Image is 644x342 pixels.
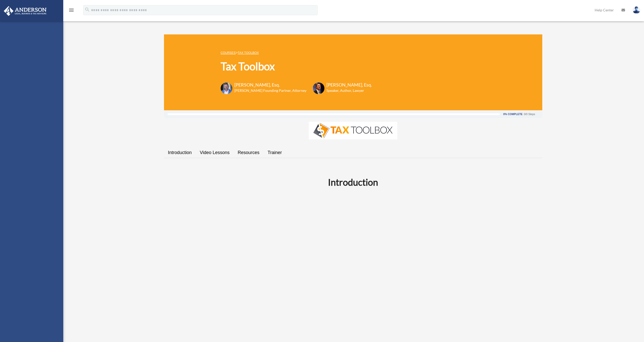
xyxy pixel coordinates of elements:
img: Anderson Advisors Platinum Portal [2,6,48,16]
img: User Pic [633,6,640,14]
a: menu [68,9,74,13]
div: 0/0 Steps [524,113,535,116]
h3: [PERSON_NAME], Esq. [234,82,306,88]
i: search [85,7,90,12]
a: Resources [234,145,263,160]
a: COURSES [221,51,236,55]
h1: Tax Toolbox [221,59,372,74]
p: > [221,50,372,56]
i: menu [68,7,74,13]
img: Toby-circle-head.png [221,82,232,94]
h3: [PERSON_NAME], Esq. [326,82,372,88]
div: 0% Complete [503,113,523,116]
h6: Speaker, Author, Lawyer [326,88,366,93]
h2: Introduction [167,176,539,188]
a: Introduction [164,145,196,160]
a: Video Lessons [196,145,234,160]
img: Scott-Estill-Headshot.png [313,82,324,94]
a: Tax Toolbox [238,51,259,55]
iframe: Introduction to the Tax Toolbox [226,198,480,340]
h6: [PERSON_NAME] Founding Partner, Attorney [234,88,306,93]
a: Trainer [263,145,286,160]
